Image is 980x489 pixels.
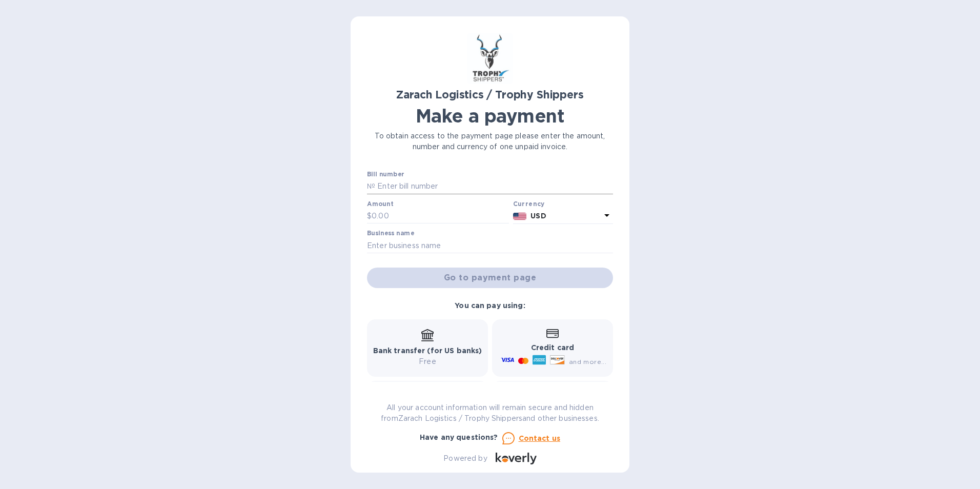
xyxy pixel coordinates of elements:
b: Currency [513,200,545,208]
label: Bill number [367,172,404,178]
h1: Make a payment [367,105,613,127]
b: USD [530,212,546,220]
input: 0.00 [372,209,509,224]
p: $ [367,211,372,221]
span: and more... [569,358,606,365]
label: Amount [367,201,393,207]
p: To obtain access to the payment page please enter the amount, number and currency of one unpaid i... [367,131,613,152]
b: Credit card [531,343,574,352]
b: Have any questions? [420,433,498,441]
label: Business name [367,231,414,237]
b: You can pay using: [455,301,525,310]
p: Powered by [443,453,487,464]
b: Zarach Logistics / Trophy Shippers [396,88,583,101]
p: Free [373,356,482,367]
b: Bank transfer (for US banks) [373,347,482,355]
p: All your account information will remain secure and hidden from Zarach Logistics / Trophy Shipper... [367,402,613,424]
u: Contact us [519,434,561,442]
img: USD [513,213,527,220]
input: Enter bill number [375,179,613,194]
p: № [367,181,375,192]
input: Enter business name [367,238,613,253]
